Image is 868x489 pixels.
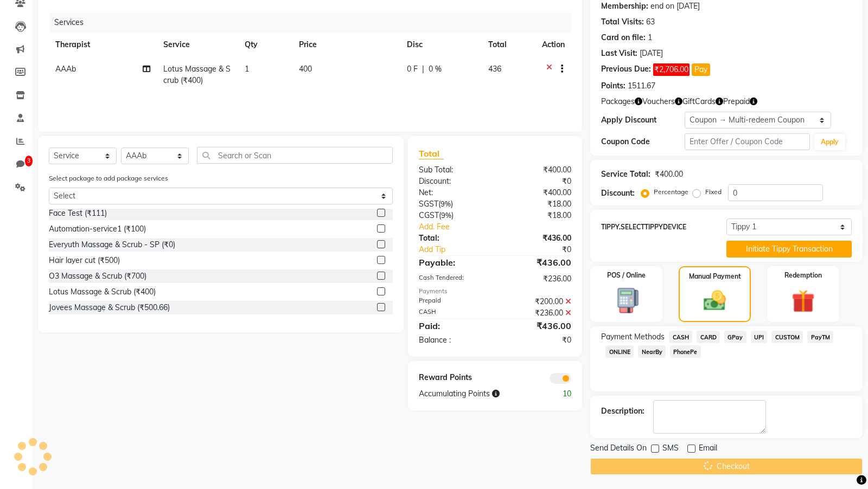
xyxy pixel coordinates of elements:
div: Reward Points [411,372,495,384]
div: Sub Total: [411,164,495,176]
span: CUSTOM [771,331,803,343]
div: Hair layer cut (₹500) [49,255,120,266]
label: TIPPY.SELECTTIPPYDEVICE [601,222,726,232]
span: 400 [299,64,312,74]
div: 63 [646,16,655,28]
div: 1511.67 [628,80,655,92]
th: Price [292,33,400,57]
span: | [422,63,424,75]
div: Services [50,12,579,33]
div: Payable: [411,256,495,269]
span: GiftCards [682,96,716,107]
input: Enter Offer / Coupon Code [685,133,810,150]
div: Description: [601,406,644,417]
span: 0 % [429,63,442,75]
span: 0 F [407,63,418,75]
span: Send Details On [590,442,647,456]
span: 9% [441,211,451,220]
div: Last Visit: [601,48,637,59]
th: Action [535,33,571,57]
div: ₹436.00 [495,319,580,332]
div: Previous Due: [601,63,651,76]
th: Service [157,33,238,57]
div: ₹0 [495,334,580,346]
span: 3 [25,156,33,166]
label: Percentage [654,187,688,197]
div: ( ) [411,198,495,210]
span: CARD [697,331,720,343]
div: [DATE] [640,48,663,59]
div: ₹400.00 [495,164,580,176]
img: _gift.svg [784,287,822,316]
div: Discount: [411,176,495,187]
div: Face Test (₹111) [49,208,107,219]
span: Total [419,148,444,159]
span: PhonePe [670,345,701,358]
div: Payments [419,287,571,296]
span: Lotus Massage & Scrub (₹400) [163,64,231,85]
th: Therapist [49,33,157,57]
span: UPI [751,331,768,343]
div: Accumulating Points [411,388,538,400]
div: Jovees Massage & Scrub (₹500.66) [49,302,170,313]
div: ₹200.00 [495,296,580,307]
div: Card on file: [601,32,646,43]
label: POS / Online [607,271,646,280]
div: Automation-service1 (₹100) [49,223,146,235]
img: _cash.svg [697,288,733,313]
span: NearBy [638,345,666,358]
div: Service Total: [601,169,650,180]
div: Lotus Massage & Scrub (₹400) [49,286,156,298]
label: Select package to add package services [49,173,168,183]
div: Total Visits: [601,16,644,28]
span: 436 [488,64,501,74]
div: ₹400.00 [495,187,580,198]
a: 3 [3,156,29,173]
div: CASH [411,307,495,319]
span: Vouchers [642,96,675,107]
div: Prepaid [411,296,495,307]
span: ₹2,706.00 [653,63,690,76]
a: Add Tip [411,244,509,255]
div: Discount: [601,188,635,199]
span: Packages [601,96,635,107]
div: Balance : [411,334,495,346]
div: Paid: [411,319,495,332]
div: ₹0 [509,244,580,255]
button: Initiate Tippy Transaction [726,241,852,258]
span: Email [699,442,717,456]
div: Apply Discount [601,114,685,126]
div: Cash Tendered: [411,273,495,285]
th: Disc [400,33,482,57]
input: Search or Scan [197,147,393,164]
th: Total [482,33,536,57]
div: Total: [411,233,495,244]
div: ₹436.00 [495,233,580,244]
div: end on [DATE] [650,1,700,12]
img: _pos-terminal.svg [608,287,646,314]
button: Apply [814,134,845,150]
span: SGST [419,199,438,209]
span: AAAb [55,64,76,74]
div: ₹236.00 [495,273,580,285]
span: Payment Methods [601,331,665,343]
label: Redemption [784,271,822,280]
div: Membership: [601,1,648,12]
div: Points: [601,80,626,92]
button: Pay [692,63,710,76]
div: ₹400.00 [655,169,683,180]
div: 10 [537,388,579,400]
a: Add. Fee [411,221,579,233]
span: CGST [419,210,439,220]
div: ₹18.00 [495,210,580,221]
div: ₹236.00 [495,307,580,319]
div: ₹436.00 [495,256,580,269]
div: Net: [411,187,495,198]
div: Coupon Code [601,136,685,147]
span: Prepaid [723,96,750,107]
span: SMS [662,442,679,456]
label: Manual Payment [689,272,741,281]
span: PayTM [807,331,833,343]
span: GPay [724,331,746,343]
span: CASH [669,331,692,343]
